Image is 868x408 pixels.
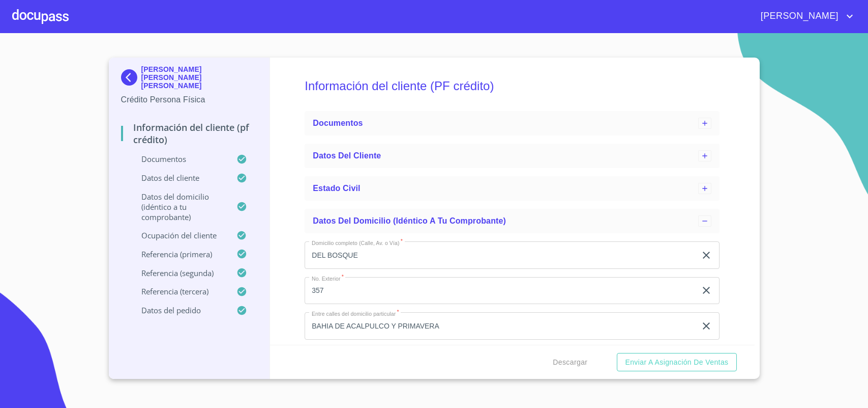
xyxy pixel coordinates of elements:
[625,356,728,369] span: Enviar a Asignación de Ventas
[305,65,720,107] h5: Información del cliente (PF crédito)
[700,249,712,261] button: clear input
[121,65,258,94] div: [PERSON_NAME] [PERSON_NAME] [PERSON_NAME]
[121,69,141,86] img: Docupass spot blue
[313,119,363,127] span: Documentos
[121,249,237,259] p: Referencia (primera)
[121,94,258,106] p: Crédito Persona Física
[305,111,720,135] div: Documentos
[121,173,237,183] p: Datos del cliente
[121,192,237,222] p: Datos del domicilio (idéntico a tu comprobante)
[121,121,258,146] p: Información del cliente (PF crédito)
[700,284,712,296] button: clear input
[753,8,844,24] span: [PERSON_NAME]
[121,230,237,240] p: Ocupación del Cliente
[313,184,360,193] span: Estado Civil
[121,268,237,278] p: Referencia (segunda)
[121,286,237,296] p: Referencia (tercera)
[753,8,856,24] button: account of current user
[549,353,591,372] button: Descargar
[305,209,720,233] div: Datos del domicilio (idéntico a tu comprobante)
[305,144,720,168] div: Datos del cliente
[700,320,712,332] button: clear input
[313,216,506,225] span: Datos del domicilio (idéntico a tu comprobante)
[313,151,381,160] span: Datos del cliente
[121,305,237,315] p: Datos del pedido
[617,353,736,372] button: Enviar a Asignación de Ventas
[141,65,258,90] p: [PERSON_NAME] [PERSON_NAME] [PERSON_NAME]
[121,154,237,164] p: Documentos
[553,356,587,369] span: Descargar
[305,176,720,201] div: Estado Civil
